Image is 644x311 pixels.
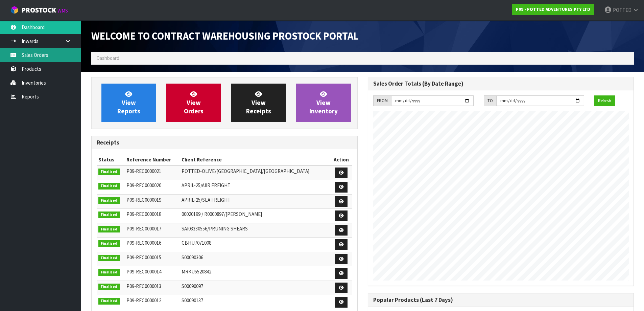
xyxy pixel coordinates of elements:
[331,154,352,165] th: Action
[484,95,496,106] div: TO
[373,95,391,106] div: FROM
[98,269,120,276] span: Finalised
[126,283,161,289] span: P09-REC0000013
[98,284,120,290] span: Finalised
[594,95,615,106] button: Refresh
[91,29,359,42] span: Welcome to Contract Warehousing ProStock Portal
[117,90,140,115] span: View Reports
[182,211,262,217] span: 00020199 / R0000897/[PERSON_NAME]
[98,197,120,204] span: Finalised
[182,283,203,289] span: S00090097
[126,240,161,246] span: P09-REC0000016
[516,6,590,12] strong: P09 - POTTED ADVENTURES PTY LTD
[182,197,231,203] span: APRIL-25/SEA FREIGHT
[182,168,309,174] span: POTTED-OLIVE/[GEOGRAPHIC_DATA]/[GEOGRAPHIC_DATA]
[182,297,203,304] span: S00090137
[98,298,120,305] span: Finalised
[613,7,631,13] span: POTTED
[57,7,68,14] small: WMS
[98,169,120,175] span: Finalised
[97,139,352,146] h3: Receipts
[126,297,161,304] span: P09-REC0000012
[126,254,161,261] span: P09-REC0000015
[97,154,125,165] th: Status
[98,240,120,247] span: Finalised
[373,297,629,303] h3: Popular Products (Last 7 Days)
[180,154,331,165] th: Client Reference
[98,255,120,262] span: Finalised
[126,225,161,232] span: P09-REC0000017
[98,183,120,190] span: Finalised
[22,6,56,15] span: ProStock
[125,154,180,165] th: Reference Number
[182,254,203,261] span: S00090306
[182,240,211,246] span: CBHU7071008
[182,268,211,275] span: MRKU5520842
[184,90,204,115] span: View Orders
[10,6,19,14] img: cube-alt.png
[296,84,351,122] a: ViewInventory
[126,168,161,174] span: P09-REC0000021
[96,55,119,61] span: Dashboard
[182,225,248,232] span: SAI03330556/PRUNING SHEARS
[182,182,231,188] span: APRIL-25/AIIR FREIGHT
[101,84,156,122] a: ViewReports
[126,182,161,188] span: P09-REC0000020
[126,197,161,203] span: P09-REC0000019
[98,226,120,233] span: Finalised
[126,268,161,275] span: P09-REC0000014
[98,212,120,218] span: Finalised
[373,81,629,87] h3: Sales Order Totals (By Date Range)
[309,90,338,115] span: View Inventory
[126,211,161,217] span: P09-REC0000018
[166,84,221,122] a: ViewOrders
[246,90,271,115] span: View Receipts
[231,84,286,122] a: ViewReceipts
